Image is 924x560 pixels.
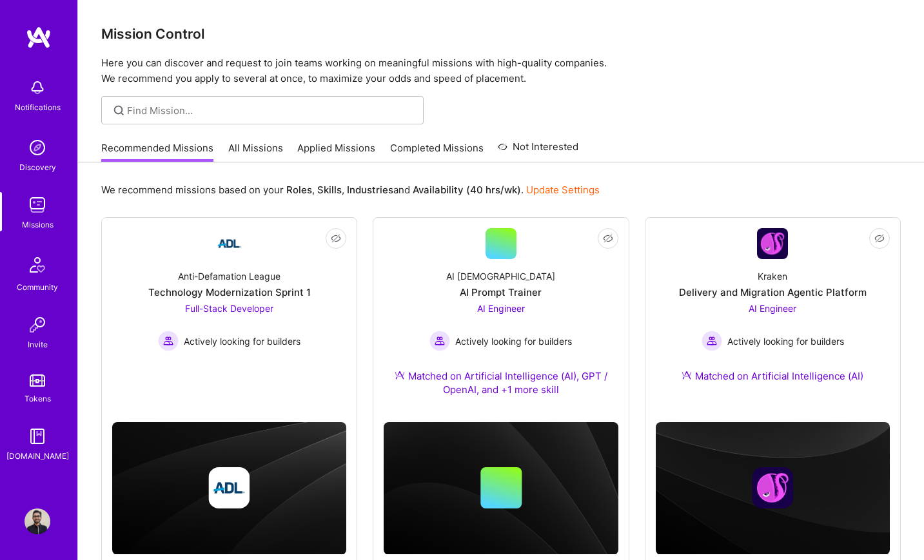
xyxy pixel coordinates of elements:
[17,280,58,294] div: Community
[446,269,555,283] div: AI [DEMOGRAPHIC_DATA]
[384,228,618,412] a: AI [DEMOGRAPHIC_DATA]AI Prompt TrainerAI Engineer Actively looking for buildersActively looking f...
[297,141,375,162] a: Applied Missions
[395,370,405,380] img: Ateam Purple Icon
[25,75,50,101] img: bell
[185,303,273,314] span: Full-Stack Developer
[6,449,69,463] div: [DOMAIN_NAME]
[25,312,50,338] img: Invite
[758,269,787,283] div: Kraken
[727,334,844,348] span: Actively looking for builders
[384,369,618,396] div: Matched on Artificial Intelligence (AI), GPT / OpenAI, and +1 more skill
[752,467,793,508] img: Company logo
[184,334,300,348] span: Actively looking for builders
[214,228,245,259] img: Company Logo
[21,508,54,534] a: User Avatar
[15,101,61,114] div: Notifications
[101,141,213,162] a: Recommended Missions
[656,422,890,554] img: cover
[228,141,283,162] a: All Missions
[25,192,50,218] img: teamwork
[656,228,890,398] a: Company LogoKrakenDelivery and Migration Agentic PlatformAI Engineer Actively looking for builder...
[101,183,600,197] p: We recommend missions based on your , , and .
[682,370,692,380] img: Ateam Purple Icon
[28,338,48,351] div: Invite
[455,334,572,348] span: Actively looking for builders
[112,422,346,554] img: cover
[209,467,250,508] img: Company logo
[22,218,54,231] div: Missions
[429,331,450,351] img: Actively looking for builders
[384,422,618,554] img: cover
[757,228,788,259] img: Company Logo
[25,423,50,449] img: guide book
[682,369,863,383] div: Matched on Artificial Intelligence (AI)
[477,303,525,314] span: AI Engineer
[498,139,578,162] a: Not Interested
[874,233,885,244] i: icon EyeClosed
[30,374,45,387] img: tokens
[112,228,346,386] a: Company LogoAnti-Defamation LeagueTechnology Modernization Sprint 1Full-Stack Developer Actively ...
[101,26,901,42] h3: Mission Control
[148,285,311,299] div: Technology Modernization Sprint 1
[702,331,722,351] img: Actively looking for builders
[25,392,51,405] div: Tokens
[603,233,613,244] i: icon EyeClosed
[749,303,796,314] span: AI Engineer
[26,26,52,49] img: logo
[127,104,414,117] input: Find Mission...
[22,249,53,280] img: Community
[347,184,393,196] b: Industries
[331,233,341,244] i: icon EyeClosed
[25,135,50,160] img: discovery
[178,269,280,283] div: Anti-Defamation League
[679,285,867,299] div: Delivery and Migration Agentic Platform
[25,508,50,534] img: User Avatar
[112,103,126,118] i: icon SearchGrey
[413,184,521,196] b: Availability (40 hrs/wk)
[526,184,600,196] a: Update Settings
[286,184,312,196] b: Roles
[317,184,342,196] b: Skills
[460,285,542,299] div: AI Prompt Trainer
[390,141,484,162] a: Completed Missions
[101,55,901,86] p: Here you can discover and request to join teams working on meaningful missions with high-quality ...
[158,331,179,351] img: Actively looking for builders
[19,160,56,174] div: Discovery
